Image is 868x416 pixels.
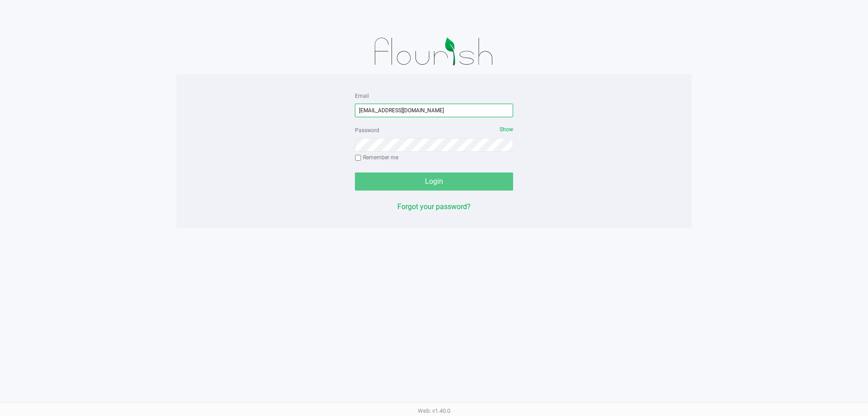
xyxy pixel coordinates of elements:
label: Password [355,126,379,134]
span: Show [500,126,513,133]
button: Forgot your password? [397,201,471,212]
label: Email [355,92,369,100]
span: Web: v1.40.0 [418,407,450,414]
input: Remember me [355,155,361,161]
label: Remember me [355,153,398,162]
